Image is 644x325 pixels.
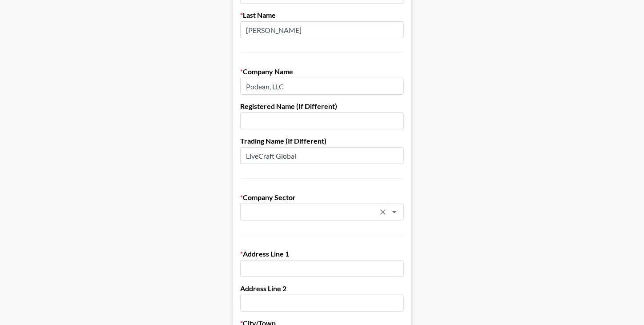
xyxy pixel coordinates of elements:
button: Clear [377,206,389,218]
label: Registered Name (If Different) [240,102,404,111]
label: Company Sector [240,193,404,202]
button: Open [388,206,401,218]
label: Last Name [240,11,404,20]
label: Address Line 2 [240,284,404,293]
label: Address Line 1 [240,249,404,258]
label: Trading Name (If Different) [240,136,404,145]
label: Company Name [240,67,404,76]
